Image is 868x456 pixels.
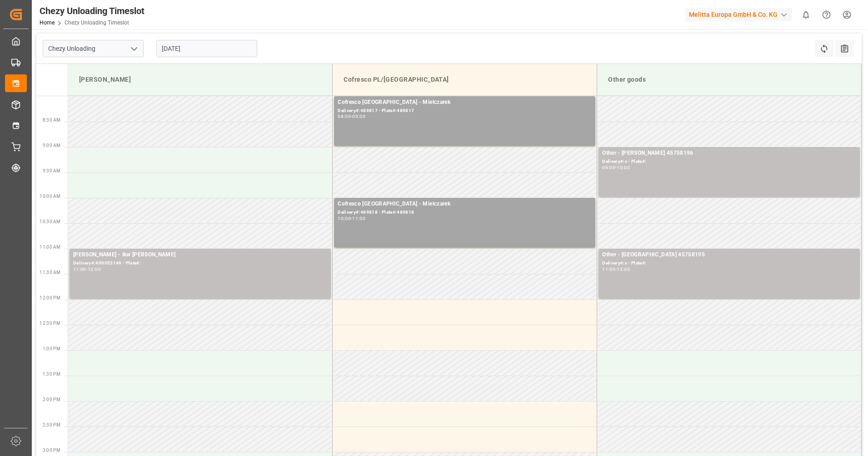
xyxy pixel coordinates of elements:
[40,219,60,224] span: 10:30 AM
[351,216,352,221] div: -
[338,107,592,115] div: Delivery#:489817 - Plate#:489817
[73,260,327,267] div: Delivery#:400053149 - Plate#:
[43,143,60,148] span: 9:00 AM
[43,448,60,453] span: 3:00 PM
[40,4,145,18] div: Chezy Unloading Timeslot
[156,40,257,57] input: DD.MM.YYYY
[43,397,60,402] span: 2:00 PM
[73,250,327,260] div: [PERSON_NAME] - lkw [PERSON_NAME]
[40,194,60,199] span: 10:00 AM
[40,295,60,300] span: 12:00 PM
[352,216,365,221] div: 11:00
[602,158,856,166] div: Delivery#:x - Plate#:
[73,267,86,271] div: 11:00
[86,267,88,271] div: -
[40,245,60,250] span: 11:00 AM
[43,40,144,57] input: Type to search/select
[352,114,365,118] div: 09:00
[615,166,617,170] div: -
[43,346,60,351] span: 1:00 PM
[40,20,55,26] a: Home
[88,267,101,271] div: 12:00
[40,270,60,275] span: 11:30 AM
[43,372,60,377] span: 1:30 PM
[602,166,615,170] div: 09:00
[127,42,140,56] button: open menu
[43,118,60,123] span: 8:30 AM
[338,200,592,209] div: Cofresco [GEOGRAPHIC_DATA] - Mielczarek
[75,71,325,88] div: [PERSON_NAME]
[602,260,856,267] div: Delivery#:x - Plate#:
[338,98,592,107] div: Cofresco [GEOGRAPHIC_DATA] - Mielczarek
[602,250,856,260] div: Other - [GEOGRAPHIC_DATA] 45758195
[816,5,837,25] button: Help Center
[43,168,60,173] span: 9:30 AM
[40,321,60,326] span: 12:30 PM
[685,6,796,23] button: Melitta Europa GmbH & Co. KG
[338,216,351,221] div: 10:00
[351,114,352,118] div: -
[43,422,60,427] span: 2:30 PM
[340,71,589,88] div: Cofresco PL/[GEOGRAPHIC_DATA]
[617,166,630,170] div: 10:00
[615,267,617,271] div: -
[796,5,816,25] button: show 0 new notifications
[338,114,351,118] div: 08:00
[602,267,615,271] div: 11:00
[685,8,792,21] div: Melitta Europa GmbH & Co. KG
[602,149,856,158] div: Other - [PERSON_NAME] 45758196
[604,71,854,88] div: Other goods
[617,267,630,271] div: 12:00
[338,209,592,216] div: Delivery#:489818 - Plate#:489818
